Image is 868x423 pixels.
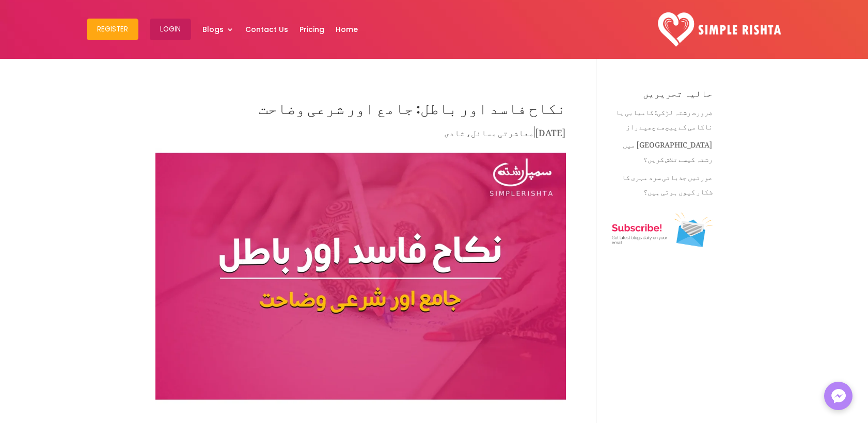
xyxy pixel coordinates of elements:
[245,3,288,56] a: Contact Us
[155,148,566,404] img: نکاح فاسد اور باطل: جامع اور شرعی وضاحت
[87,19,138,40] button: Register
[155,89,566,125] h1: نکاح فاسد اور باطل: جامع اور شرعی وضاحت
[444,120,534,141] a: معاشرتی مسائل، شادی
[155,125,566,145] p: |
[622,166,713,199] a: عورتیں جذباتی سرد مہری کا شکار کیوں ہوتی ہیں؟
[87,3,138,56] a: Register
[336,3,358,56] a: Home
[612,89,713,103] h4: حالیہ تحریریں
[616,101,713,134] a: ضرورت رشتہ لڑکی: کامیابی یا ناکامی کے پیچھے چھپے راز
[150,19,191,40] button: Login
[150,3,191,56] a: Login
[202,3,234,56] a: Blogs
[535,120,566,141] span: [DATE]
[299,3,324,56] a: Pricing
[828,386,849,406] img: Messenger
[623,134,713,166] a: [GEOGRAPHIC_DATA] میں رشتہ کیسے تلاش کریں؟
